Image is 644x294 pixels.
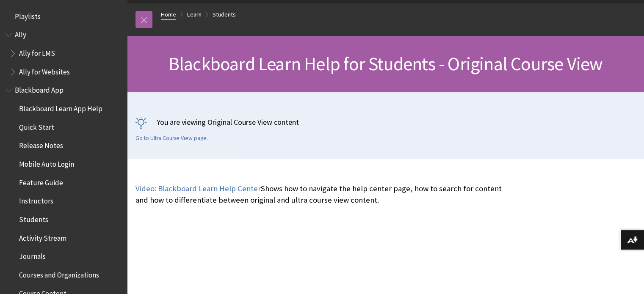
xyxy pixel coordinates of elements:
span: Activity Stream [19,231,66,242]
span: Courses and Organizations [19,268,99,279]
span: Playlists [15,9,41,21]
span: Feature Guide [19,176,63,187]
span: Blackboard Learn Help for Students - Original Course View [169,52,603,75]
span: Blackboard Learn App Help [19,102,102,113]
span: Blackboard App [15,83,64,95]
span: Students [19,212,48,224]
p: You are viewing Original Course View content [135,117,636,127]
span: Instructors [19,194,53,206]
span: Release Notes [19,139,63,150]
span: Ally [15,28,26,39]
nav: Book outline for Anthology Ally Help [5,28,122,79]
span: Ally for Websites [19,65,70,76]
a: Video: Blackboard Learn Help Center [135,184,261,194]
span: Ally for LMS [19,46,55,58]
a: Learn [187,9,202,20]
a: Home [161,9,176,20]
span: Journals [19,250,46,261]
a: Students [213,9,236,20]
a: Go to Ultra Course View page. [135,135,208,142]
p: Shows how to navigate the help center page, how to search for content and how to differentiate be... [135,183,510,205]
nav: Book outline for Playlists [5,9,122,24]
span: Mobile Auto Login [19,157,74,168]
span: Quick Start [19,120,54,132]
